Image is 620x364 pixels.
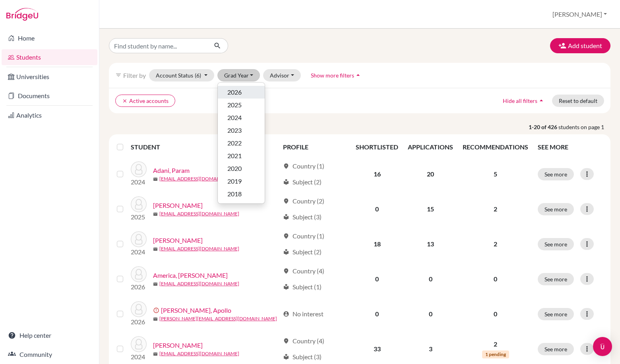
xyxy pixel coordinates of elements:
span: mail [153,317,158,321]
button: 2019 [218,175,265,188]
span: error_outline [153,307,161,314]
button: [PERSON_NAME] [549,7,610,22]
button: Grad Year [217,69,260,81]
a: Students [2,49,97,65]
p: 2026 [131,282,147,292]
a: Help center [2,327,97,343]
span: mail [153,177,158,182]
th: SHORTLISTED [351,137,403,157]
i: arrow_drop_up [354,71,362,79]
span: 2023 [227,126,242,135]
a: [EMAIL_ADDRESS][DOMAIN_NAME] [159,350,239,357]
button: 2021 [218,149,265,162]
img: Adani, Param [131,161,147,177]
th: SEE MORE [533,137,607,157]
a: [PERSON_NAME], Apollo [161,306,231,315]
span: Filter by [123,72,146,79]
span: mail [153,282,158,287]
a: Adani, Param [153,166,190,175]
a: Documents [2,88,97,104]
span: local_library [283,284,289,290]
img: Andreichuk, Apollo [131,301,147,317]
td: 13 [403,227,458,261]
span: 1 pending [482,350,509,358]
th: STUDENT [131,137,278,157]
span: 2025 [227,100,242,110]
span: account_circle [283,311,289,317]
button: Show more filtersarrow_drop_up [304,69,369,81]
p: 0 [463,309,528,319]
button: Account Status(6) [149,69,214,81]
div: Country (1) [283,161,324,171]
span: 2020 [227,164,242,173]
span: students on page 1 [558,123,610,131]
div: No interest [283,309,324,319]
span: 2018 [227,189,242,199]
p: 2024 [131,247,147,257]
div: Country (1) [283,231,324,241]
div: Subject (1) [283,282,322,292]
td: 0 [403,296,458,331]
td: 15 [403,192,458,227]
a: [PERSON_NAME][EMAIL_ADDRESS][DOMAIN_NAME] [159,315,277,322]
td: 18 [351,227,403,261]
button: Hide all filtersarrow_drop_up [496,95,552,107]
p: 2 [463,339,528,349]
div: Grad Year [217,82,265,204]
span: location_on [283,233,289,239]
span: 2019 [227,176,242,186]
a: [PERSON_NAME] [153,236,203,245]
td: 16 [351,157,403,192]
button: See more [538,343,574,355]
button: 2020 [218,162,265,175]
th: RECOMMENDATIONS [458,137,533,157]
div: Subject (3) [283,212,322,222]
span: Hide all filters [503,97,537,104]
img: Alexandridis, Aris [131,231,147,247]
p: 2024 [131,352,147,362]
button: See more [538,203,574,215]
button: 2023 [218,124,265,137]
p: 0 [463,274,528,284]
span: 2024 [227,113,242,122]
span: 2026 [227,87,242,97]
button: Advisor [263,69,301,81]
p: 5 [463,169,528,179]
button: 2026 [218,86,265,99]
p: 2 [463,204,528,214]
td: 0 [351,261,403,296]
img: Baker, Marcus [131,336,147,352]
a: Home [2,30,97,46]
span: mail [153,247,158,252]
a: [PERSON_NAME] [153,341,203,350]
i: clear [122,98,128,104]
button: See more [538,273,574,285]
strong: 1-20 of 426 [529,123,558,131]
span: location_on [283,163,289,169]
a: [EMAIL_ADDRESS][DOMAIN_NAME] [159,245,239,252]
span: mail [153,212,158,217]
td: 0 [351,296,403,331]
a: [PERSON_NAME] [153,201,203,210]
a: Analytics [2,107,97,123]
button: Add student [550,38,610,53]
button: See more [538,168,574,180]
a: [EMAIL_ADDRESS][DOMAIN_NAME] [159,210,239,217]
input: Find student by name... [109,38,207,53]
div: Open Intercom Messenger [593,337,612,356]
span: local_library [283,249,289,255]
i: arrow_drop_up [537,97,545,105]
td: 20 [403,157,458,192]
p: 2024 [131,177,147,187]
p: 2025 [131,212,147,222]
button: 2025 [218,99,265,111]
span: local_library [283,354,289,360]
img: Ahmedov, Behruz [131,196,147,212]
p: 2026 [131,317,147,327]
a: [EMAIL_ADDRESS][DOMAIN_NAME] [159,280,239,287]
button: 2018 [218,188,265,200]
div: Country (4) [283,336,324,346]
span: Show more filters [311,72,354,79]
button: clearActive accounts [115,95,175,107]
span: 2022 [227,138,242,148]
